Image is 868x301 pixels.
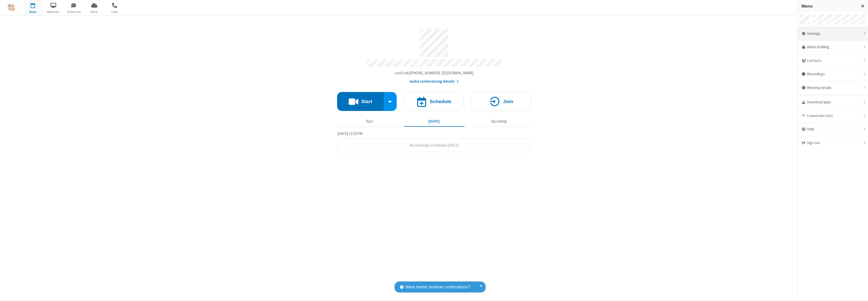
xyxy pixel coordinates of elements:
button: Schedule [404,92,464,111]
button: Start [337,92,384,111]
section: Account details [337,25,531,84]
span: [DATE] 12:22 PM [337,131,362,136]
button: Copy my meeting room linkCopy my meeting room link [395,70,474,76]
div: Settings [798,27,868,41]
span: Want better browser notifications? [405,284,470,290]
div: Download apps [798,96,868,109]
button: Past [339,117,400,126]
h4: Join [503,99,513,104]
div: Meeting details [798,81,868,95]
button: Upcoming [468,117,529,126]
span: Calls [105,10,124,14]
section: Today's Meetings [337,131,531,152]
button: Join [471,92,531,111]
span: Copy my meeting room link [395,71,474,75]
span: No meetings scheduled [DATE] [410,143,458,148]
button: Audio conferencing details [410,79,459,84]
span: Webinars [44,10,63,14]
h4: Schedule [430,99,451,104]
a: Admin & billing [798,40,868,54]
div: Sign out [798,136,868,150]
div: Connection test [798,109,868,123]
div: Recordings [798,67,868,81]
button: [DATE] [404,117,465,126]
div: Start conference options [384,92,397,111]
img: QA Selenium DO NOT DELETE OR CHANGE [8,4,15,11]
span: Team Chat [64,10,83,14]
span: Drive [85,10,104,14]
h4: Start [361,99,372,104]
div: Help [798,123,868,136]
h3: Menu [801,4,857,9]
span: Meet [23,10,42,14]
div: Contacts [798,54,868,68]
